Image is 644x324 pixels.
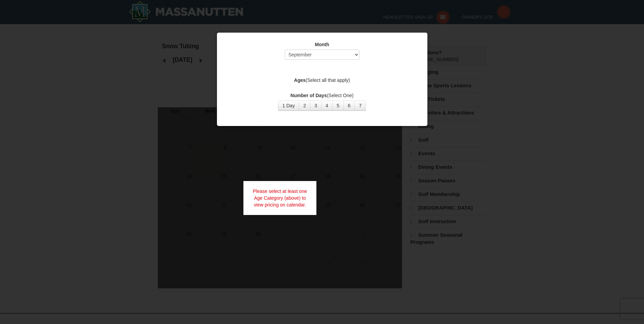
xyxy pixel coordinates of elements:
[291,93,327,98] strong: Number of Days
[294,77,306,83] strong: Ages
[315,42,329,47] strong: Month
[225,77,419,84] label: (Select all that apply)
[299,101,310,111] button: 2
[278,101,299,111] button: 1 Day
[310,101,321,111] button: 3
[354,101,366,111] button: 7
[332,101,344,111] button: 5
[225,92,419,99] label: (Select One)
[243,181,317,215] div: Please select at least one Age Category (above) to view pricing on calendar.
[321,101,333,111] button: 4
[344,101,355,111] button: 6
